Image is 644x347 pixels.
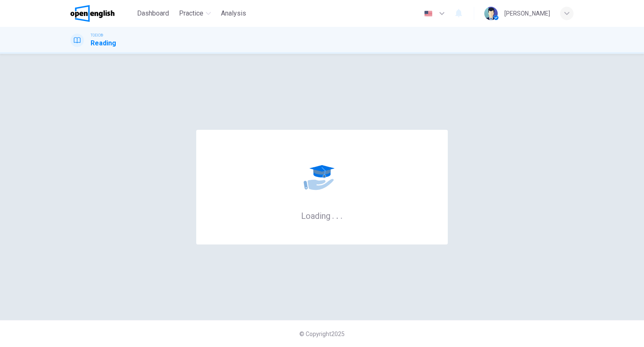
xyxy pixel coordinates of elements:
[70,5,134,22] a: OpenEnglish logo
[137,8,169,18] span: Dashboard
[221,8,246,18] span: Analysis
[340,208,343,222] h6: .
[301,210,343,221] h6: Loading
[91,38,116,48] h1: Reading
[70,5,114,22] img: OpenEnglish logo
[176,6,214,21] button: Practice
[484,7,498,20] img: Profile picture
[299,331,345,337] span: © Copyright 2025
[91,32,103,38] span: TOEIC®
[134,6,172,21] button: Dashboard
[423,11,434,17] img: en
[504,8,550,18] div: [PERSON_NAME]
[218,6,249,21] button: Analysis
[336,208,339,222] h6: .
[179,8,203,18] span: Practice
[332,208,335,222] h6: .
